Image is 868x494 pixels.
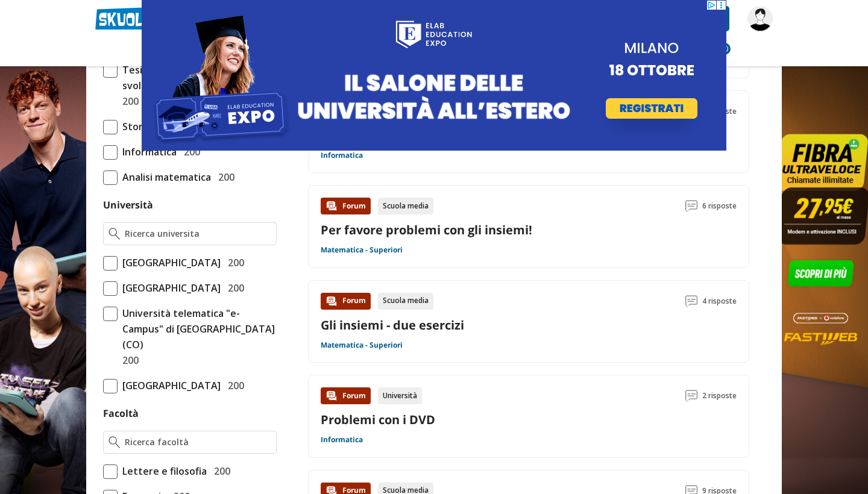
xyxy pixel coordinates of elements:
[321,317,464,333] a: Gli insiemi - due esercizi
[702,293,737,310] span: 4 risposte
[103,198,153,211] label: Università
[325,390,338,402] img: Forum contenuto
[223,378,244,393] span: 200
[702,198,737,214] span: 6 risposte
[118,62,277,93] span: Tesina maturità: idee e tesine svolte
[118,463,207,479] span: Lettere e filosofia
[321,151,363,160] a: Informatica
[325,200,338,212] img: Forum contenuto
[118,305,277,352] span: Università telematica "e-Campus" di [GEOGRAPHIC_DATA] (CO)
[378,198,433,214] div: Scuola media
[325,295,338,307] img: Forum contenuto
[321,245,403,255] a: Matematica - Superiori
[179,144,200,160] span: 200
[321,222,532,238] a: Per favore problemi con gli insiemi!
[118,255,221,270] span: [GEOGRAPHIC_DATA]
[125,436,271,448] input: Ricerca facoltà
[118,119,230,134] span: Storia Contemporanea
[223,255,244,270] span: 200
[108,436,120,448] img: Ricerca facoltà
[118,144,177,160] span: Informatica
[118,169,211,185] span: Analisi matematica
[378,387,422,404] div: Università
[378,293,433,310] div: Scuola media
[685,295,697,307] img: Commenti lettura
[118,378,221,393] span: [GEOGRAPHIC_DATA]
[321,198,371,214] div: Forum
[223,280,244,296] span: 200
[125,228,271,240] input: Ricerca universita
[747,6,773,31] img: Marcellosarea1
[321,411,435,428] a: Problemi con i DVD
[103,407,139,420] label: Facoltà
[118,280,221,296] span: [GEOGRAPHIC_DATA]
[209,463,230,479] span: 200
[321,293,371,310] div: Forum
[118,352,139,368] span: 200
[321,387,371,404] div: Forum
[213,169,234,185] span: 200
[321,340,403,350] a: Matematica - Superiori
[118,93,139,109] span: 200
[321,435,363,445] a: Informatica
[685,200,697,212] img: Commenti lettura
[108,228,120,240] img: Ricerca universita
[702,387,737,404] span: 2 risposte
[685,390,697,402] img: Commenti lettura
